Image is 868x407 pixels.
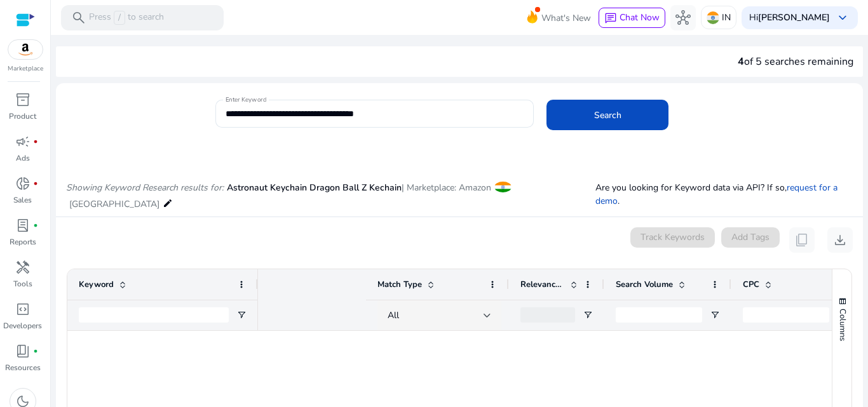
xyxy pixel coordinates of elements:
[675,10,691,25] span: hub
[13,278,32,290] p: Tools
[616,307,702,323] input: Search Volume Filter Input
[738,54,853,69] div: of 5 searches remaining
[69,198,159,210] span: [GEOGRAPHIC_DATA]
[743,307,829,323] input: CPC Filter Input
[594,109,621,122] span: Search
[595,181,853,208] p: Are you looking for Keyword data via API? If so, .
[79,307,229,323] input: Keyword Filter Input
[3,320,42,331] p: Developers
[8,40,43,59] img: amazon.svg
[749,13,830,22] p: Hi
[15,344,31,359] span: book_4
[832,232,848,248] span: download
[33,223,38,228] span: fiber_manual_record
[388,309,399,321] span: All
[33,181,38,186] span: fiber_manual_record
[377,279,422,290] span: Match Type
[79,279,114,290] span: Keyword
[546,100,668,130] button: Search
[15,218,31,233] span: lab_profile
[15,302,31,317] span: code_blocks
[616,279,673,290] span: Search Volume
[8,64,43,74] p: Marketplace
[599,8,665,28] button: chatChat Now
[226,95,266,104] mat-label: Enter Keyword
[835,10,850,25] span: keyboard_arrow_down
[520,279,565,290] span: Relevance Score
[541,7,591,29] span: What's New
[16,152,30,164] p: Ads
[722,6,731,29] p: IN
[604,12,617,25] span: chat
[710,310,720,320] button: Open Filter Menu
[5,362,41,373] p: Resources
[15,260,31,275] span: handyman
[227,182,402,194] span: Astronaut Keychain Dragon Ball Z Kechain
[236,310,247,320] button: Open Filter Menu
[163,196,173,211] mat-icon: edit
[13,194,32,206] p: Sales
[707,11,719,24] img: in.svg
[402,182,491,194] span: | Marketplace: Amazon
[758,11,830,23] b: [PERSON_NAME]
[620,11,660,23] span: Chat Now
[33,349,38,354] span: fiber_manual_record
[827,227,853,253] button: download
[66,182,224,194] i: Showing Keyword Research results for:
[15,176,31,191] span: donut_small
[15,134,31,149] span: campaign
[33,139,38,144] span: fiber_manual_record
[583,310,593,320] button: Open Filter Menu
[10,236,36,248] p: Reports
[738,55,744,69] span: 4
[670,5,696,30] button: hub
[114,11,125,25] span: /
[89,11,164,25] p: Press to search
[71,10,86,25] span: search
[9,110,36,122] p: Product
[837,309,848,341] span: Columns
[743,279,759,290] span: CPC
[15,92,31,107] span: inventory_2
